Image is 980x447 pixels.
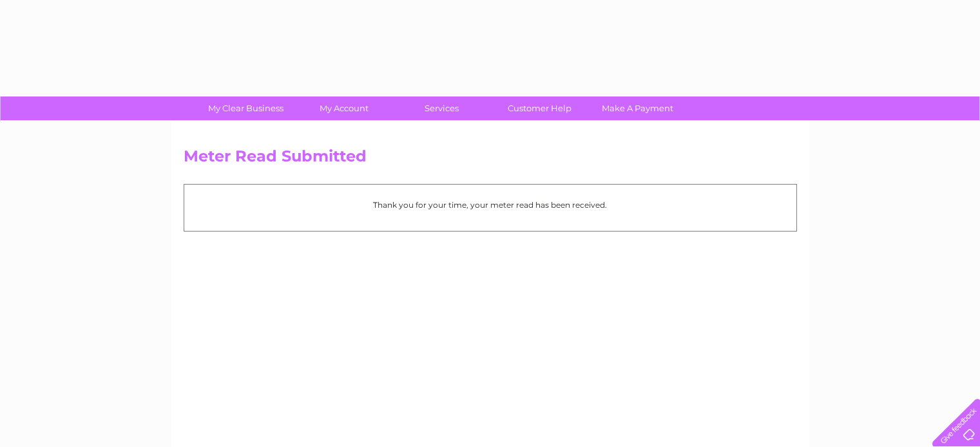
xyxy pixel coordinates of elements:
[389,96,495,120] a: Services
[486,96,593,120] a: Customer Help
[193,96,299,120] a: My Clear Business
[584,96,691,120] a: Make A Payment
[291,96,397,120] a: My Account
[184,147,797,172] h2: Meter Read Submitted
[191,199,790,211] p: Thank you for your time, your meter read has been received.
